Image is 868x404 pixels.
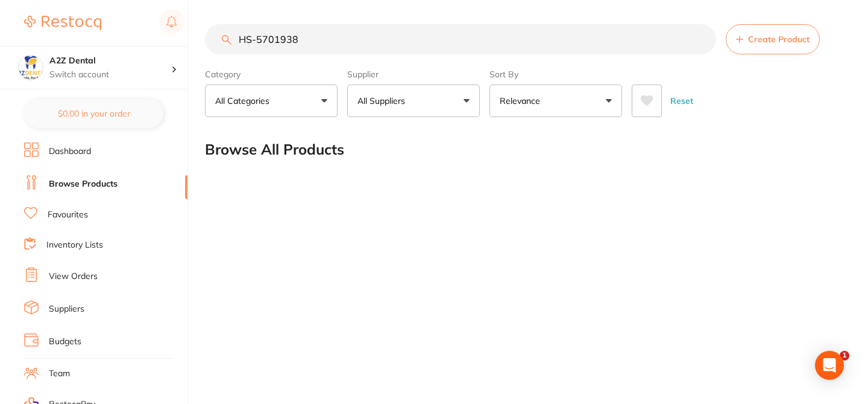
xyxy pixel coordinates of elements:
[24,9,101,37] a: Restocq Logo
[357,95,410,107] p: All Suppliers
[489,85,622,117] button: Relevance
[205,85,338,117] button: All Categories
[347,85,480,117] button: All Suppliers
[500,95,545,107] p: Relevance
[24,16,101,30] img: Restocq Logo
[215,95,274,107] p: All Categories
[46,239,103,251] a: Inventory Lists
[49,55,171,67] h4: A2Z Dental
[667,85,697,117] button: Reset
[49,303,84,315] a: Suppliers
[205,141,344,158] h2: Browse All Products
[19,56,43,80] img: A2Z Dental
[489,69,622,80] label: Sort By
[815,351,844,380] div: Open Intercom Messenger
[49,178,118,190] a: Browse Products
[347,69,480,80] label: Supplier
[49,336,81,348] a: Budgets
[726,24,820,54] button: Create Product
[205,24,716,54] input: Search Products
[49,368,70,380] a: Team
[840,351,849,361] span: 1
[49,271,98,283] a: View Orders
[48,209,88,221] a: Favourites
[49,146,91,158] a: Dashboard
[49,69,171,81] p: Switch account
[205,69,338,80] label: Category
[748,34,810,44] span: Create Product
[24,99,163,128] button: $0.00 in your order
